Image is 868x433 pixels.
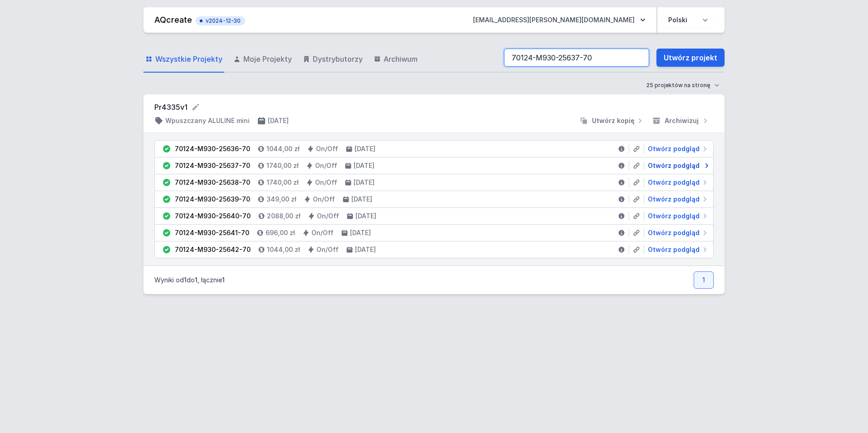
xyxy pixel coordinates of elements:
[317,212,339,221] h4: On/Off
[266,195,296,204] h4: 349,00 zł
[350,228,371,237] h4: [DATE]
[175,245,251,254] div: 70124-M930-25642-70
[504,49,649,67] input: Szukaj wśród projektów i wersji...
[644,144,710,153] a: Otwórz podgląd
[384,54,418,64] span: Archiwum
[232,46,294,73] a: Moje Projekty
[143,46,224,73] a: Wszystkie Projekty
[663,12,714,28] select: Wybierz język
[222,276,225,284] span: 1
[315,161,337,170] h4: On/Off
[154,15,192,25] a: AQcreate
[316,144,338,153] h4: On/Off
[644,161,710,170] a: Otwórz podgląd
[351,195,372,204] h4: [DATE]
[648,228,700,237] span: Otwórz podgląd
[191,103,200,112] button: Edytuj nazwę projektu
[644,228,710,237] a: Otwórz podgląd
[355,245,376,254] h4: [DATE]
[466,12,653,28] button: [EMAIL_ADDRESS][PERSON_NAME][DOMAIN_NAME]
[267,212,301,221] h4: 2088,00 zł
[648,195,700,204] span: Otwórz podgląd
[313,54,363,64] span: Dystrybutorzy
[311,228,334,237] h4: On/Off
[644,212,710,221] a: Otwórz podgląd
[372,46,419,73] a: Archiwum
[694,271,714,289] a: 1
[266,144,300,153] h4: 1044,00 zł
[648,116,714,125] button: Archiwizuj
[195,276,197,284] span: 1
[648,212,700,221] span: Otwórz podgląd
[648,144,700,153] span: Otwórz podgląd
[165,116,250,125] h4: Wpuszczany ALULINE mini
[648,245,700,254] span: Otwórz podgląd
[354,178,375,187] h4: [DATE]
[656,49,725,67] a: Utwórz projekt
[315,178,337,187] h4: On/Off
[665,116,699,125] span: Archiwizuj
[644,195,710,204] a: Otwórz podgląd
[592,116,635,125] span: Utwórz kopię
[301,46,365,73] a: Dystrybutorzy
[175,178,250,187] div: 70124-M930-25638-70
[644,245,710,254] a: Otwórz podgląd
[196,15,245,25] button: v2024-12-30
[266,178,299,187] h4: 1740,00 zł
[268,116,289,125] h4: [DATE]
[175,228,249,237] div: 70124-M930-25641-70
[355,144,375,153] h4: [DATE]
[154,276,225,285] p: Wyniki od do , łącznie
[175,195,250,204] div: 70124-M930-25639-70
[313,195,335,204] h4: On/Off
[184,276,187,284] span: 1
[648,161,700,170] span: Otwórz podgląd
[266,228,295,237] h4: 696,00 zł
[644,178,710,187] a: Otwórz podgląd
[155,54,222,64] span: Wszystkie Projekty
[267,245,300,254] h4: 1044,00 zł
[354,161,375,170] h4: [DATE]
[175,161,250,170] div: 70124-M930-25637-70
[266,161,299,170] h4: 1740,00 zł
[576,116,648,125] button: Utwórz kopię
[316,245,339,254] h4: On/Off
[648,178,700,187] span: Otwórz podgląd
[355,212,376,221] h4: [DATE]
[243,54,292,64] span: Moje Projekty
[154,102,714,113] form: Pr4335v1
[175,144,250,153] div: 70124-M930-25636-70
[200,17,241,25] span: v2024-12-30
[175,212,251,221] div: 70124-M930-25640-70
